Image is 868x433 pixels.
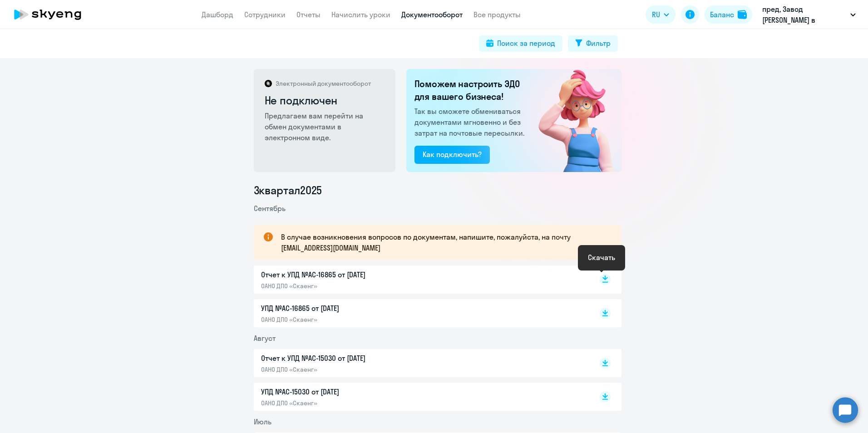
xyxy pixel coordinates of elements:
div: Как подключить? [423,149,482,160]
a: УПД №AC-16865 от [DATE]ОАНО ДПО «Скаенг» [261,303,581,324]
p: ОАНО ДПО «Скаенг» [261,399,452,407]
p: ОАНО ДПО «Скаенг» [261,365,452,374]
p: Электронный документооборот [276,79,371,88]
p: В случае возникновения вопросов по документам, напишите, пожалуйста, на почту [EMAIL_ADDRESS][DOM... [281,231,605,253]
button: RU [646,5,676,24]
a: Отчеты [296,10,321,19]
a: Начислить уроки [331,10,390,19]
button: Балансbalance [705,5,752,24]
div: Фильтр [586,38,611,49]
span: RU [652,9,660,20]
button: пред, Завод [PERSON_NAME] в [GEOGRAPHIC_DATA], [GEOGRAPHIC_DATA] [758,4,860,25]
span: Июль [254,417,271,426]
a: Отчет к УПД №AC-15030 от [DATE]ОАНО ДПО «Скаенг» [261,353,581,374]
a: Отчет к УПД №AC-16865 от [DATE]ОАНО ДПО «Скаенг» [261,269,581,290]
p: Отчет к УПД №AC-15030 от [DATE] [261,353,452,364]
li: 3 квартал 2025 [254,183,621,197]
h2: Не подключен [265,93,386,108]
a: УПД №AC-15030 от [DATE]ОАНО ДПО «Скаенг» [261,386,581,407]
p: ОАНО ДПО «Скаенг» [261,282,452,290]
div: Баланс [710,9,734,20]
a: Все продукты [473,10,521,19]
h2: Поможем настроить ЭДО для вашего бизнеса! [414,78,527,103]
a: Дашборд [202,10,233,19]
div: Поиск за период [497,38,555,49]
button: Поиск за период [479,35,562,52]
a: Сотрудники [244,10,286,19]
p: Отчет к УПД №AC-16865 от [DATE] [261,269,452,280]
img: not_connected [519,69,621,172]
p: Предлагаем вам перейти на обмен документами в электронном виде. [265,110,386,143]
p: Так вы сможете обмениваться документами мгновенно и без затрат на почтовые пересылки. [414,106,527,138]
span: Август [254,334,276,343]
span: Сентябрь [254,204,286,213]
p: ОАНО ДПО «Скаенг» [261,315,452,324]
a: Документооборот [401,10,463,19]
p: пред, Завод [PERSON_NAME] в [GEOGRAPHIC_DATA], [GEOGRAPHIC_DATA] [762,4,847,25]
button: Фильтр [568,35,618,52]
p: УПД №AC-15030 от [DATE] [261,386,452,397]
button: Как подключить? [414,146,490,164]
div: Скачать [588,252,615,263]
img: balance [738,10,747,19]
p: УПД №AC-16865 от [DATE] [261,303,452,314]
